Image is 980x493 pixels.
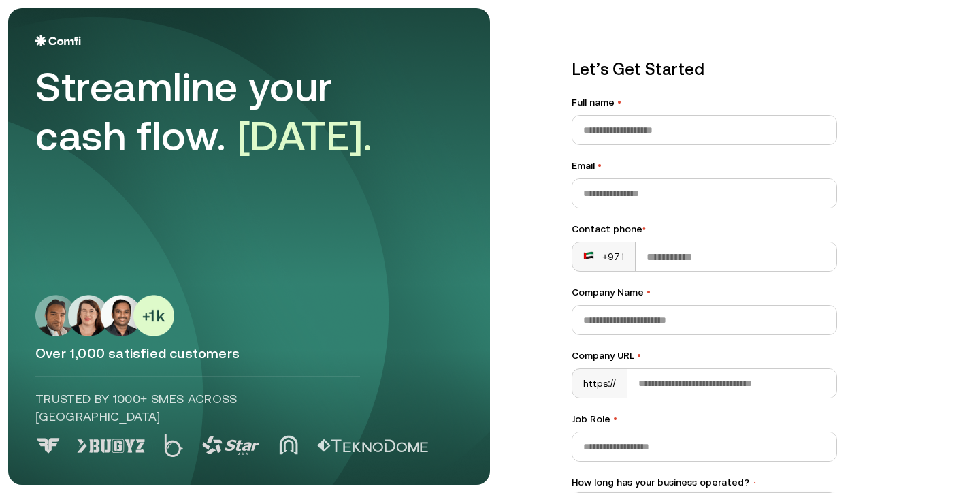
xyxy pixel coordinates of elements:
[35,438,61,454] img: Logo 0
[617,97,621,108] span: •
[572,475,837,490] label: How long has your business operated?
[35,35,81,46] img: Logo
[572,159,837,173] label: Email
[572,349,837,363] label: Company URL
[572,285,837,300] label: Company Name
[317,439,428,453] img: Logo 5
[598,160,602,171] span: •
[572,95,837,110] label: Full name
[77,439,145,453] img: Logo 1
[572,412,837,426] label: Job Role
[637,350,641,361] span: •
[613,413,617,424] span: •
[572,369,627,398] div: https://
[35,390,360,426] p: Trusted by 1000+ SMEs across [GEOGRAPHIC_DATA]
[279,435,298,455] img: Logo 4
[202,436,260,455] img: Logo 3
[642,223,646,234] span: •
[572,222,837,236] div: Contact phone
[583,250,624,264] div: +971
[647,287,651,298] span: •
[238,112,373,159] span: [DATE].
[35,63,416,161] div: Streamline your cash flow.
[572,57,837,82] p: Let’s Get Started
[164,434,183,457] img: Logo 2
[35,345,463,362] p: Over 1,000 satisfied customers
[752,478,757,488] span: •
